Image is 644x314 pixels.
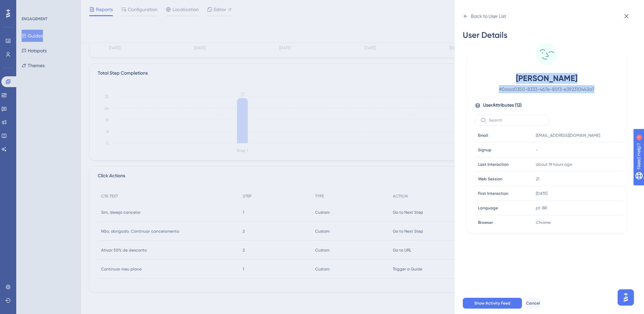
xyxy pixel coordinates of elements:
span: [EMAIL_ADDRESS][DOMAIN_NAME] [536,133,600,138]
input: Search [489,118,544,123]
span: Language [478,205,498,211]
span: First Interaction [478,191,508,196]
span: Browser [478,220,493,225]
span: Show Activity Feed [474,300,510,306]
div: User Details [463,30,630,41]
span: User Attributes ( 12 ) [483,101,522,109]
span: Chrome [536,220,551,225]
span: [PERSON_NAME] [487,73,606,84]
span: Cancel [526,300,540,306]
time: [DATE] [536,191,547,196]
span: 21 [536,176,539,182]
div: 1 [47,3,49,9]
span: - [536,147,538,153]
div: Back to User List [471,12,506,20]
span: Web Session [478,176,502,182]
span: Signup [478,147,492,153]
span: Last Interaction [478,162,509,167]
span: pt-BR [536,205,547,211]
span: Need Help? [16,2,42,10]
button: Cancel [526,298,540,309]
time: about 19 hours ago [536,162,572,167]
button: Show Activity Feed [463,298,522,309]
span: Email [478,133,488,138]
span: # 0aaa0350-8333-467e-85f3-e392310443a7 [487,85,606,93]
iframe: UserGuiding AI Assistant Launcher [616,287,636,308]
